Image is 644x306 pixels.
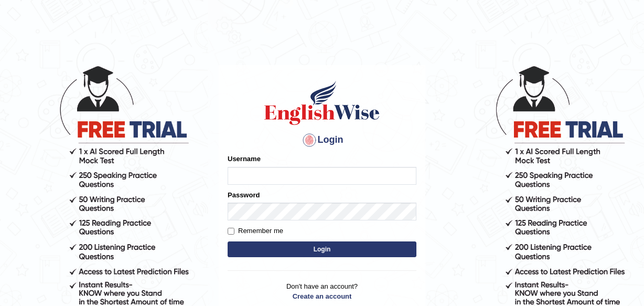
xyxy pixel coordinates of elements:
[228,190,260,200] label: Password
[228,291,416,301] a: Create an account
[228,226,283,236] label: Remember me
[228,154,261,164] label: Username
[228,241,416,257] button: Login
[262,79,382,126] img: Logo of English Wise sign in for intelligent practice with AI
[228,132,416,149] h4: Login
[228,228,234,235] input: Remember me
